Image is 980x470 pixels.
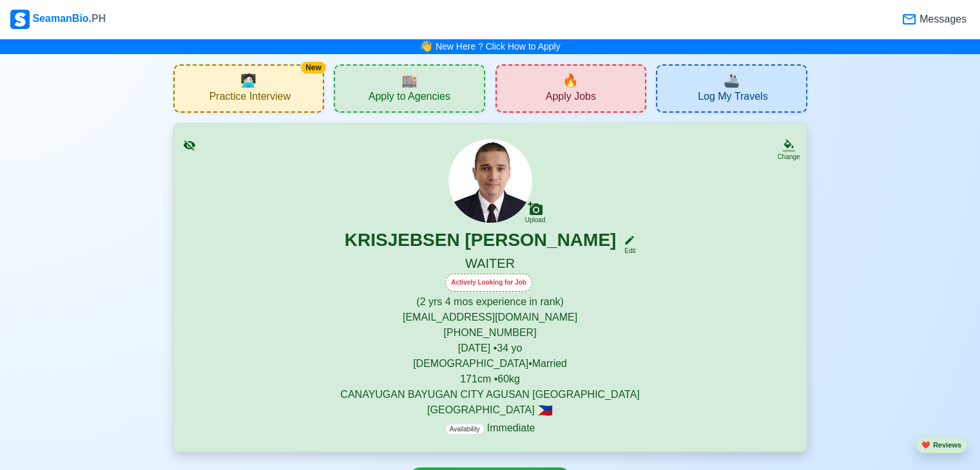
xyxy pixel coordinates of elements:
[619,246,635,256] div: Edit
[916,437,967,454] button: heartReviews
[369,90,450,106] span: Apply to Agencies
[209,90,291,106] span: Practice Interview
[562,71,579,90] span: new
[436,41,561,52] a: New Here ? Click How to Apply
[445,424,485,435] span: Availability
[525,216,546,224] div: Upload
[417,37,436,57] span: bell
[698,90,767,106] span: Log My Travels
[189,294,791,310] p: (2 yrs 4 mos experience in rank)
[724,71,740,90] span: travel
[189,256,791,274] h5: WAITER
[240,71,256,90] span: interview
[401,71,418,90] span: agencies
[89,13,106,24] span: .PH
[189,356,791,371] p: [DEMOGRAPHIC_DATA] • Married
[537,404,553,417] span: 🇵🇭
[445,420,535,436] p: Immediate
[345,229,617,256] h3: KRISJEBSEN [PERSON_NAME]
[777,152,800,162] div: Change
[445,274,532,292] div: Actively Looking for Job
[546,90,596,106] span: Apply Jobs
[10,10,106,29] div: SeamanBio
[189,310,791,325] p: [EMAIL_ADDRESS][DOMAIN_NAME]
[189,402,791,418] p: [GEOGRAPHIC_DATA]
[189,387,791,402] p: CANAYUGAN BAYUGAN CITY AGUSAN [GEOGRAPHIC_DATA]
[301,62,326,73] div: New
[189,325,791,341] p: [PHONE_NUMBER]
[921,441,930,449] span: heart
[189,341,791,356] p: [DATE] • 34 yo
[917,12,966,27] span: Messages
[10,10,30,29] img: Logo
[189,371,791,387] p: 171 cm • 60 kg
